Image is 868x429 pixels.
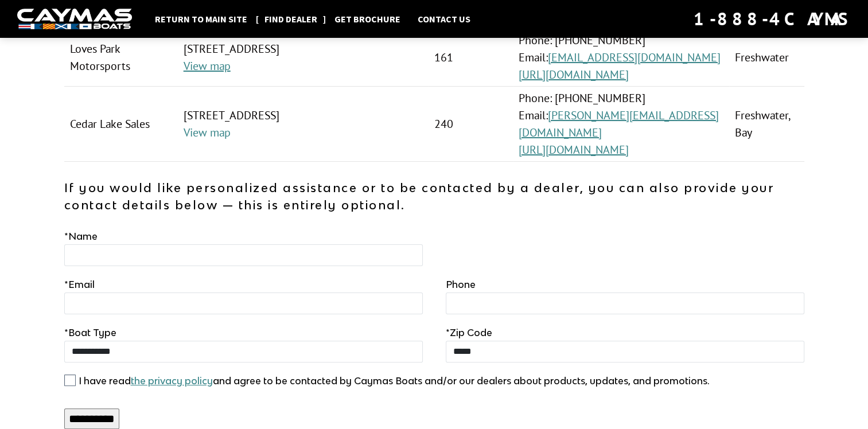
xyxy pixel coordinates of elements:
a: View map [184,125,231,140]
label: Boat Type [64,326,116,340]
td: 240 [429,87,513,162]
td: Cedar Lake Sales [64,87,178,162]
a: Contact Us [412,11,476,26]
div: 1-888-4CAYMAS [694,6,851,32]
p: If you would like personalized assistance or to be contacted by a dealer, you can also provide yo... [64,179,804,213]
img: white-logo-c9c8dbefe5ff5ceceb0f0178aa75bf4bb51f6bca0971e226c86eb53dfe498488.png [17,9,132,30]
a: [URL][DOMAIN_NAME] [519,67,629,82]
a: Return to main site [149,11,253,26]
a: the privacy policy [131,375,213,387]
td: Loves Park Motorsports [64,29,178,87]
label: Phone [446,278,476,291]
td: 161 [429,29,513,87]
a: Find Dealer [259,11,323,26]
label: I have read and agree to be contacted by Caymas Boats and/or our dealers about products, updates,... [79,374,710,388]
label: Email [64,278,95,291]
td: Phone: [PHONE_NUMBER] Email: [513,87,729,162]
td: Freshwater, Bay [729,87,804,162]
td: [STREET_ADDRESS] [178,29,429,87]
a: View map [184,58,231,73]
a: [URL][DOMAIN_NAME] [519,142,629,157]
label: Zip Code [446,326,492,340]
td: Phone: [PHONE_NUMBER] Email: [513,29,729,87]
td: [STREET_ADDRESS] [178,87,429,162]
label: Name [64,229,98,243]
a: Get Brochure [329,11,406,26]
td: Freshwater [729,29,804,87]
a: [EMAIL_ADDRESS][DOMAIN_NAME] [548,50,721,65]
a: [PERSON_NAME][EMAIL_ADDRESS][DOMAIN_NAME] [519,108,719,140]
